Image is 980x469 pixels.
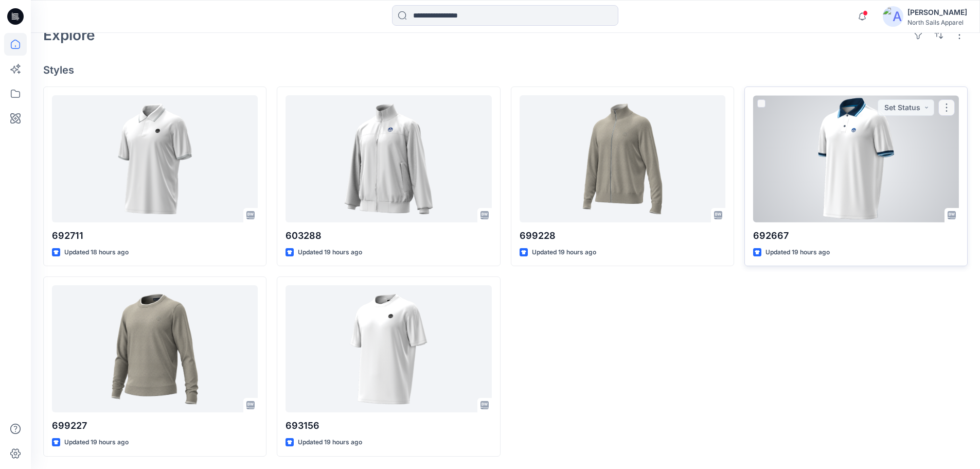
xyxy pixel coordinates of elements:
a: 699228 [520,95,725,222]
a: 603288 [286,95,491,222]
p: 603288 [286,229,491,243]
img: avatar [883,6,903,27]
h4: Styles [43,64,968,76]
div: [PERSON_NAME] [907,6,967,19]
a: 692667 [753,95,959,222]
p: Updated 19 hours ago [532,247,596,258]
p: Updated 19 hours ago [298,437,362,448]
p: Updated 19 hours ago [765,247,830,258]
h2: Explore [43,27,95,43]
p: 699227 [52,419,258,433]
p: 692667 [753,229,959,243]
p: 692711 [52,229,258,243]
p: 693156 [286,419,491,433]
a: 692711 [52,95,258,222]
a: 699227 [52,285,258,412]
p: 699228 [520,229,725,243]
p: Updated 19 hours ago [64,437,129,448]
p: Updated 18 hours ago [64,247,129,258]
a: 693156 [286,285,491,412]
div: North Sails Apparel [907,19,967,26]
p: Updated 19 hours ago [298,247,362,258]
